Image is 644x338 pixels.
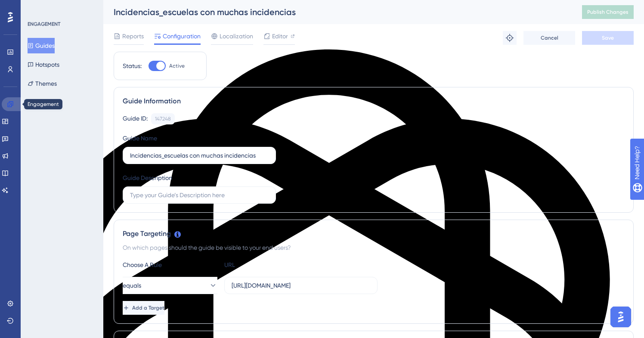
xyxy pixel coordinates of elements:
[123,133,157,143] div: Guide Name
[224,260,319,270] div: URL
[602,34,614,41] span: Save
[523,31,575,45] button: Cancel
[272,31,288,41] span: Editor
[587,9,629,16] span: Publish Changes
[541,34,558,41] span: Cancel
[28,76,57,91] button: Themes
[123,301,164,315] button: Add a Target
[123,277,217,294] button: equals
[169,62,185,69] span: Active
[123,260,217,270] div: Choose A Rule
[220,31,253,41] span: Localization
[123,113,148,124] div: Guide ID:
[130,151,269,160] input: Type your Guide’s Name here
[123,242,625,253] div: On which pages should the guide be visible to your end users?
[582,31,634,45] button: Save
[114,6,560,18] div: Incidencias_escuelas con muchas incidencias
[123,229,625,239] div: Page Targeting
[28,57,59,72] button: Hotspots
[123,96,625,106] div: Guide Information
[130,190,269,200] input: Type your Guide’s Description here
[123,61,142,71] div: Status:
[123,280,141,291] span: equals
[28,21,60,28] div: ENGAGEMENT
[155,115,171,122] div: 147248
[123,173,172,183] div: Guide Description
[28,38,55,53] button: Guides
[20,2,54,12] span: Need Help?
[132,304,164,311] span: Add a Target
[122,31,144,41] span: Reports
[608,304,634,330] iframe: UserGuiding AI Assistant Launcher
[232,281,370,290] input: yourwebsite.com/path
[163,31,201,41] span: Configuration
[582,5,634,19] button: Publish Changes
